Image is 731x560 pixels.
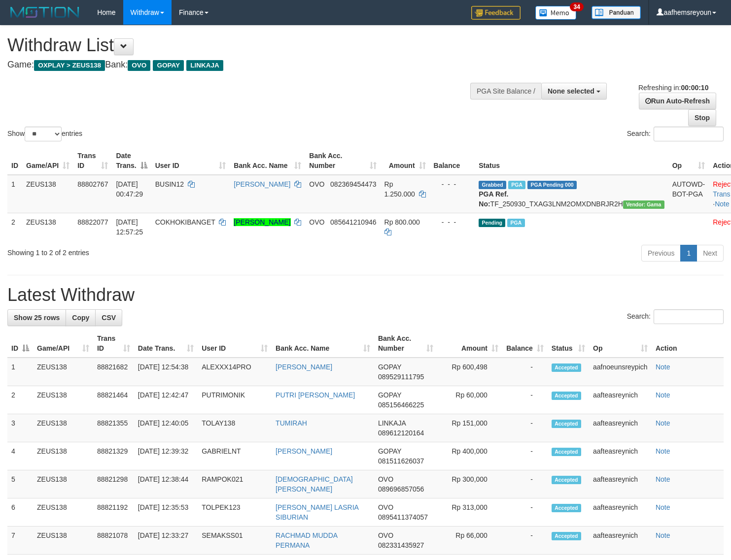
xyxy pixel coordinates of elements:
[93,414,134,442] td: 88821355
[384,180,415,198] span: Rp 1.250.000
[623,200,664,209] span: Vendor URL: https://trx31.1velocity.biz
[668,147,709,175] th: Op: activate to sort column ascending
[234,218,290,226] a: [PERSON_NAME]
[502,470,548,498] td: -
[437,386,502,414] td: Rp 60,000
[93,498,134,527] td: 88821192
[434,179,471,189] div: - - -
[589,329,652,358] th: Op: activate to sort column ascending
[681,84,708,92] strong: 00:00:10
[34,60,105,71] span: OXPLAY > ZEUS138
[230,147,305,175] th: Bank Acc. Name: activate to sort column ascending
[654,127,724,141] input: Search:
[378,503,393,511] span: OVO
[276,447,332,455] a: [PERSON_NAME]
[7,285,724,305] h1: Latest Withdraw
[128,60,150,71] span: OVO
[155,218,215,226] span: COKHOKIBANGET
[33,329,93,358] th: Game/API: activate to sort column ascending
[680,245,697,262] a: 1
[7,329,33,358] th: ID: activate to sort column descending
[198,358,272,386] td: ALEXXX14PRO
[155,180,184,188] span: BUSIN12
[305,147,380,175] th: Bank Acc. Number: activate to sort column ascending
[134,527,198,555] td: [DATE] 12:33:27
[627,127,724,141] label: Search:
[502,498,548,527] td: -
[33,527,93,555] td: ZEUS138
[77,218,108,226] span: 88822077
[541,83,607,99] button: None selected
[378,531,393,539] span: OVO
[22,213,73,241] td: ZEUS138
[475,175,668,213] td: TF_250930_TXAG3LNM2OMXDNBRJR2H
[378,475,393,483] span: OVO
[198,442,272,470] td: GABRIELNT
[654,309,724,324] input: Search:
[93,386,134,414] td: 88821464
[527,181,577,189] span: PGA Pending
[134,386,198,414] td: [DATE] 12:42:47
[33,414,93,442] td: ZEUS138
[592,6,641,19] img: panduan.png
[102,314,116,322] span: CSV
[33,442,93,470] td: ZEUS138
[378,419,406,427] span: LINKAJA
[570,2,583,11] span: 34
[552,392,581,400] span: Accepted
[309,180,324,188] span: OVO
[93,329,134,358] th: Trans ID: activate to sort column ascending
[330,180,376,188] span: Copy 082369454473 to clipboard
[652,329,724,358] th: Action
[668,175,709,213] td: AUTOWD-BOT-PGA
[589,527,652,555] td: aafteasreynich
[134,414,198,442] td: [DATE] 12:40:05
[66,309,96,326] a: Copy
[437,527,502,555] td: Rp 66,000
[535,6,577,20] img: Button%20Memo.svg
[548,329,589,358] th: Status: activate to sort column ascending
[276,363,332,371] a: [PERSON_NAME]
[33,358,93,386] td: ZEUS138
[656,503,670,511] a: Note
[430,147,475,175] th: Balance
[234,180,290,188] a: [PERSON_NAME]
[276,391,355,399] a: PUTRI [PERSON_NAME]
[151,147,230,175] th: User ID: activate to sort column ascending
[378,429,424,437] span: Copy 089612120164 to clipboard
[378,401,424,409] span: Copy 085156466225 to clipboard
[7,386,33,414] td: 2
[656,531,670,539] a: Note
[656,363,670,371] a: Note
[7,244,297,258] div: Showing 1 to 2 of 2 entries
[276,475,353,493] a: [DEMOGRAPHIC_DATA][PERSON_NAME]
[552,504,581,512] span: Accepted
[7,60,478,70] h4: Game: Bank:
[502,329,548,358] th: Balance: activate to sort column ascending
[374,329,437,358] th: Bank Acc. Number: activate to sort column ascending
[378,373,424,381] span: Copy 089529111795 to clipboard
[437,358,502,386] td: Rp 600,498
[378,457,424,465] span: Copy 081511626037 to clipboard
[639,93,716,109] a: Run Auto-Refresh
[186,60,223,71] span: LINKAJA
[134,498,198,527] td: [DATE] 12:35:53
[14,314,60,322] span: Show 25 rows
[552,420,581,428] span: Accepted
[715,200,730,208] a: Note
[548,87,594,95] span: None selected
[198,498,272,527] td: TOLPEK123
[589,498,652,527] td: aafteasreynich
[134,442,198,470] td: [DATE] 12:39:32
[198,329,272,358] th: User ID: activate to sort column ascending
[134,329,198,358] th: Date Trans.: activate to sort column ascending
[7,127,82,141] label: Show entries
[7,470,33,498] td: 5
[7,5,82,20] img: MOTION_logo.png
[378,447,401,455] span: GOPAY
[7,309,66,326] a: Show 25 rows
[153,60,184,71] span: GOPAY
[95,309,122,326] a: CSV
[378,363,401,371] span: GOPAY
[7,414,33,442] td: 3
